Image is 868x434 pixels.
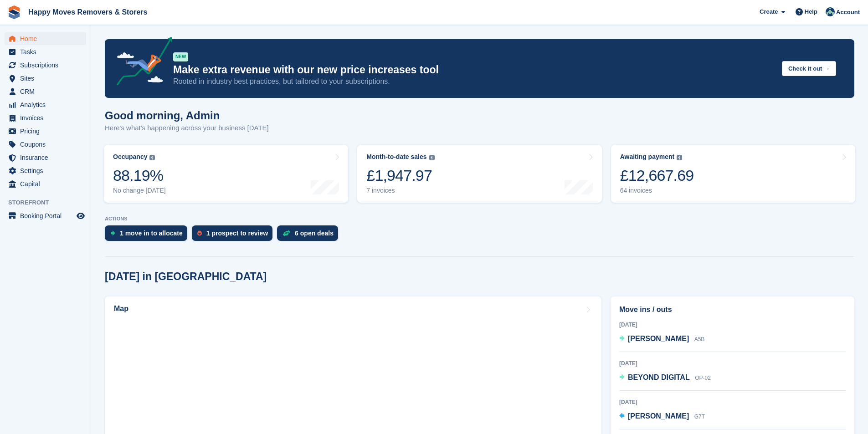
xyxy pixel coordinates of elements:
img: stora-icon-8386f47178a22dfd0bd8f6a31ec36ba5ce8667c1dd55bd0f319d3a0aa187defe.svg [7,5,21,19]
span: Capital [20,178,75,190]
div: No change [DATE] [113,187,166,194]
a: menu [5,32,86,45]
a: menu [5,98,86,111]
span: Subscriptions [20,59,75,71]
a: Occupancy 88.19% No change [DATE] [104,145,348,203]
img: move_ins_to_allocate_icon-fdf77a2bb77ea45bf5b3d319d69a93e2d87916cf1d5bf7949dd705db3b84f3ca.svg [110,230,115,236]
span: G7T [694,414,705,420]
a: menu [5,112,86,124]
span: Booking Portal [20,209,75,222]
span: Pricing [20,125,75,138]
span: Help [805,7,817,16]
div: [DATE] [619,359,846,368]
p: ACTIONS [105,216,854,222]
a: BEYOND DIGITAL OP-02 [619,372,711,384]
span: Tasks [20,46,75,58]
a: Preview store [75,210,86,221]
a: 6 open deals [277,225,343,245]
img: icon-info-grey-7440780725fd019a000dd9b08b2336e03edf1995a4989e88bcd33f0948082b44.svg [677,155,682,160]
span: CRM [20,85,75,98]
div: 88.19% [113,166,166,185]
a: menu [5,72,86,85]
div: £1,947.97 [366,166,434,185]
a: menu [5,164,86,177]
span: Create [760,7,778,16]
p: Rooted in industry best practices, but tailored to your subscriptions. [173,77,775,87]
span: Sites [20,72,75,85]
a: menu [5,138,86,151]
span: Settings [20,164,75,177]
a: menu [5,125,86,138]
h2: [DATE] in [GEOGRAPHIC_DATA] [105,271,267,283]
p: Here's what's happening across your business [DATE] [105,123,269,133]
span: Analytics [20,98,75,111]
img: prospect-51fa495bee0391a8d652442698ab0144808aea92771e9ea1ae160a38d050c398.svg [197,230,202,236]
div: NEW [173,52,188,61]
a: Awaiting payment £12,667.69 64 invoices [611,145,855,203]
a: 1 prospect to review [192,225,277,245]
a: menu [5,59,86,71]
p: Make extra revenue with our new price increases tool [173,63,775,77]
a: menu [5,178,86,190]
span: Storefront [8,198,91,207]
a: menu [5,46,86,58]
div: [DATE] [619,398,846,406]
div: Occupancy [113,153,147,161]
a: menu [5,209,86,222]
a: Month-to-date sales £1,947.97 7 invoices [357,145,601,203]
span: Invoices [20,112,75,124]
div: £12,667.69 [620,166,694,185]
a: [PERSON_NAME] A5B [619,333,704,345]
a: menu [5,151,86,164]
div: 64 invoices [620,187,694,194]
span: Home [20,32,75,45]
a: Happy Moves Removers & Storers [25,5,151,20]
span: Insurance [20,151,75,164]
div: 6 open deals [295,230,334,237]
div: 1 move in to allocate [120,230,183,237]
span: Account [836,8,860,17]
span: Coupons [20,138,75,151]
a: menu [5,85,86,98]
div: 1 prospect to review [206,230,268,237]
a: [PERSON_NAME] G7T [619,411,705,423]
button: Check it out → [782,61,836,76]
img: icon-info-grey-7440780725fd019a000dd9b08b2336e03edf1995a4989e88bcd33f0948082b44.svg [429,155,435,160]
h1: Good morning, Admin [105,109,269,122]
img: icon-info-grey-7440780725fd019a000dd9b08b2336e03edf1995a4989e88bcd33f0948082b44.svg [149,155,155,160]
h2: Move ins / outs [619,304,846,315]
span: [PERSON_NAME] [628,412,689,420]
a: 1 move in to allocate [105,225,192,245]
div: [DATE] [619,321,846,329]
div: Awaiting payment [620,153,675,161]
img: Admin [826,7,835,16]
span: OP-02 [695,375,711,381]
img: deal-1b604bf984904fb50ccaf53a9ad4b4a5d6e5aea283cecdc64d6e3604feb123c2.svg [282,230,290,236]
div: 7 invoices [366,187,434,194]
span: A5B [694,336,705,342]
h2: Map [114,305,128,313]
span: BEYOND DIGITAL [628,373,690,381]
div: Month-to-date sales [366,153,426,161]
img: price-adjustments-announcement-icon-8257ccfd72463d97f412b2fc003d46551f7dbcb40ab6d574587a9cd5c0d94... [109,37,173,89]
span: [PERSON_NAME] [628,335,689,342]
